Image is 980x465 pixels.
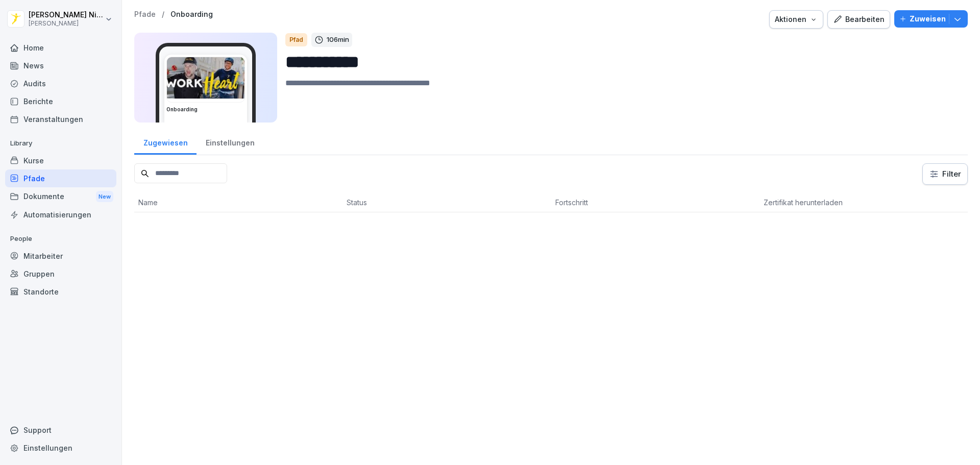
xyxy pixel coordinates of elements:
a: Einstellungen [5,439,116,457]
a: DokumenteNew [5,187,116,206]
a: Automatisierungen [5,206,116,224]
a: Zugewiesen [134,129,197,155]
p: 106 min [327,35,349,45]
p: [PERSON_NAME] [29,20,103,27]
a: Einstellungen [197,129,263,155]
div: Filter [929,169,961,179]
h3: Onboarding [166,106,245,113]
div: New [96,191,113,203]
p: Zuweisen [910,13,946,25]
th: Status [342,193,551,212]
button: Aktionen [769,10,823,29]
a: Pfade [5,169,116,187]
th: Name [134,193,342,212]
a: Standorte [5,283,116,301]
div: Support [5,421,116,439]
a: Onboarding [170,10,213,19]
button: Zuweisen [894,10,968,28]
button: Bearbeiten [827,10,890,29]
a: Berichte [5,92,116,110]
a: Home [5,39,116,57]
th: Zertifikat herunterladen [759,193,968,212]
button: Filter [923,164,967,184]
p: [PERSON_NAME] Nindel [29,11,103,19]
a: Audits [5,75,116,92]
div: Aktionen [775,14,818,25]
img: xsq6pif1bkyf9agazq77nwco.png [167,57,244,102]
a: News [5,57,116,75]
div: Bearbeiten [833,14,885,25]
p: People [5,231,116,247]
p: / [162,10,164,19]
a: Pfade [134,10,156,19]
div: Dokumente [5,187,116,206]
th: Fortschritt [551,193,759,212]
a: Gruppen [5,265,116,283]
a: Kurse [5,152,116,169]
p: Library [5,135,116,152]
div: Pfad [285,33,307,46]
a: Mitarbeiter [5,247,116,265]
a: Veranstaltungen [5,110,116,128]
